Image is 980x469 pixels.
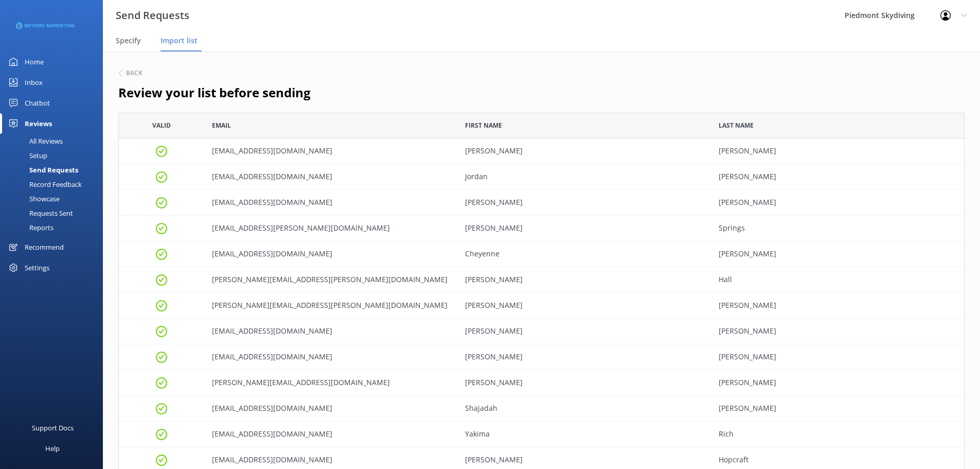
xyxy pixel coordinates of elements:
div: jesscool1224@gmail.com [204,190,457,216]
div: All Reviews [6,134,63,148]
h2: Review your list before sending [118,83,965,102]
div: acmo1214@yahoo.com [204,422,457,447]
div: Hall [711,267,964,293]
div: Cheyenne [457,241,710,267]
div: cooley_james@att.net [204,138,457,164]
span: Import list [161,36,198,46]
div: Requests Sent [6,206,73,220]
div: Send Requests [6,163,78,177]
div: springs.elizabeth@yahoo.com [204,216,457,241]
div: Rich [711,422,964,447]
span: Last Name [719,120,754,130]
div: nickp8525@gmail.com [204,344,457,370]
div: Setup [6,148,47,163]
a: Setup [6,148,103,163]
div: Shajadah [457,396,710,422]
div: Settings [25,257,49,278]
div: Jordan [457,164,710,190]
div: dwight.g.hall@gmail.com [204,267,457,293]
div: Dwayne [457,319,710,344]
div: Jessica [457,190,710,216]
div: James [457,138,710,164]
div: Help [45,438,60,459]
span: Valid [152,120,171,130]
h3: Send Requests [116,7,189,24]
div: CooleY [711,138,964,164]
div: SizemorE [711,164,964,190]
button: Back [118,70,142,76]
div: Inbox [25,72,43,93]
div: Yakima [457,422,710,447]
div: Spaugh [711,370,964,396]
div: Support Docs [32,418,74,438]
div: Chatbot [25,93,50,113]
img: 3-1676954853.png [15,18,75,34]
div: Reviews [25,113,52,134]
span: First Name [465,120,502,130]
div: james.spaugh70@gmail.com [204,370,457,396]
div: Sizemore [711,190,964,216]
div: cheyennejulian94@gmail.com [204,241,457,267]
div: Recommend [25,237,64,257]
div: Reports [6,220,54,235]
span: Specify [116,36,141,46]
div: Home [25,51,44,72]
div: Alec [457,293,710,319]
div: Nickles [711,319,964,344]
a: Record Feedback [6,177,103,192]
div: djnickles65@gmail.com [204,319,457,344]
a: Showcase [6,192,103,206]
div: Julian [711,241,964,267]
div: James [457,370,710,396]
h6: Back [126,70,142,76]
div: Moore [711,396,964,422]
div: Dwight [457,267,710,293]
a: Requests Sent [6,206,103,220]
div: villanueva.alec@gmail.com [204,293,457,319]
div: Jordan.sizemore173@gmail.com [204,164,457,190]
div: shajadahn@yahoo.com [204,396,457,422]
div: Showcase [6,192,60,206]
div: Villanueva [711,293,964,319]
a: Send Requests [6,163,103,177]
div: Nicholas [457,344,710,370]
a: Reports [6,220,103,235]
a: All Reviews [6,134,103,148]
div: Springs [711,216,964,241]
span: Email [212,120,231,130]
div: Elizabeth [457,216,710,241]
div: Record Feedback [6,177,82,192]
div: Patton [711,344,964,370]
